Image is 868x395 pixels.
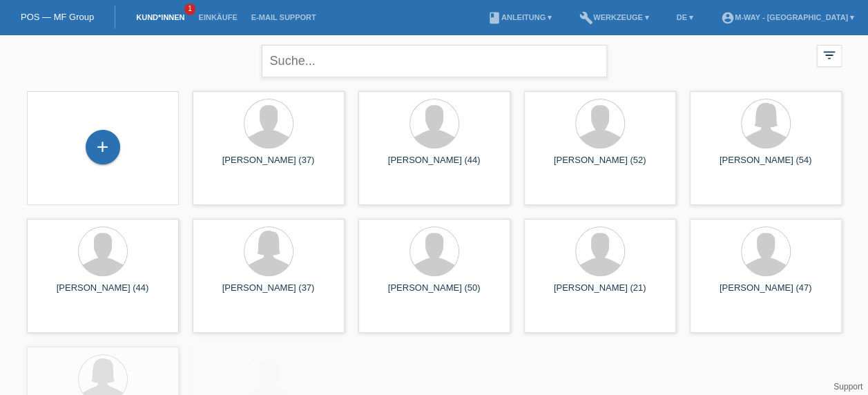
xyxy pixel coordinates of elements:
i: filter_list [822,48,837,63]
div: [PERSON_NAME] (47) [701,282,831,305]
input: Suche... [262,45,607,77]
a: account_circlem-way - [GEOGRAPHIC_DATA] ▾ [714,13,861,21]
i: book [488,11,501,25]
span: 1 [184,3,195,15]
div: [PERSON_NAME] (50) [369,282,499,305]
div: [PERSON_NAME] (44) [38,282,168,305]
a: Einkäufe [191,13,244,21]
a: bookAnleitung ▾ [481,13,559,21]
i: build [579,11,593,25]
div: [PERSON_NAME] (44) [369,155,499,177]
a: DE ▾ [670,13,700,21]
a: buildWerkzeuge ▾ [572,13,656,21]
div: [PERSON_NAME] (52) [535,155,665,177]
div: [PERSON_NAME] (21) [535,282,665,305]
a: Kund*innen [129,13,191,21]
a: E-Mail Support [244,13,323,21]
a: POS — MF Group [21,12,94,22]
div: [PERSON_NAME] (37) [204,155,334,177]
a: Support [833,382,862,392]
div: [PERSON_NAME] (54) [701,155,831,177]
div: Kund*in hinzufügen [86,135,119,159]
i: account_circle [721,11,735,25]
div: [PERSON_NAME] (37) [204,282,334,305]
